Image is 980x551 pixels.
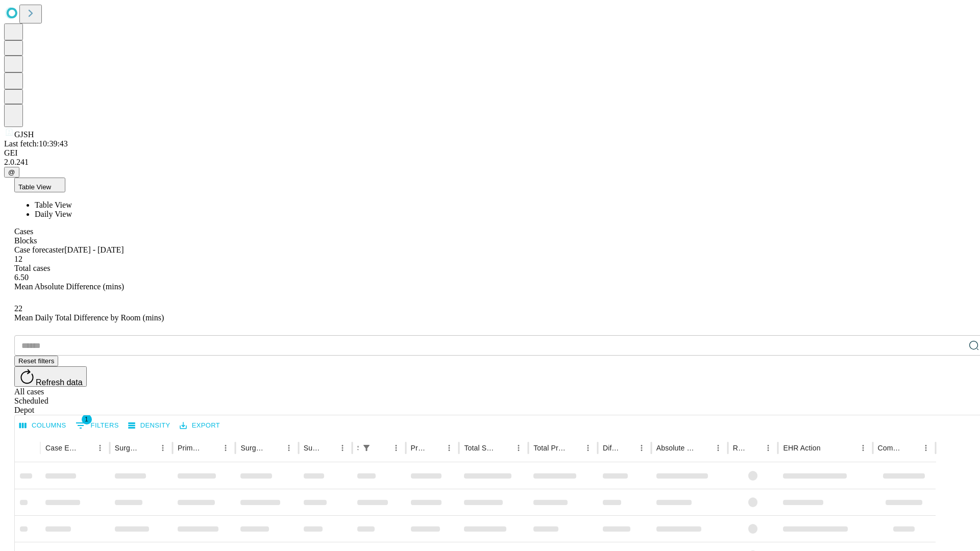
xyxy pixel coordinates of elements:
button: Reset filters [14,356,58,366]
button: Menu [511,441,526,455]
button: Menu [335,441,350,455]
button: Select columns [17,418,69,434]
button: Menu [282,441,296,455]
div: Total Scheduled Duration [464,444,496,452]
div: Case Epic Id [45,444,78,452]
div: Scheduled In Room Duration [357,444,358,452]
div: Resolved in EHR [733,444,746,452]
span: Mean Daily Total Difference by Room (mins) [14,313,164,322]
button: Menu [218,441,233,455]
button: Sort [321,441,335,455]
div: Absolute Difference [656,444,696,452]
button: Refresh data [14,366,87,387]
button: Menu [581,441,595,455]
button: Sort [375,441,389,455]
button: Show filters [359,441,374,455]
span: 1 [82,414,92,424]
div: Surgery Name [240,444,266,452]
span: Daily View [35,210,72,218]
span: 6.50 [14,273,29,282]
div: 2.0.241 [4,158,976,167]
div: Surgeon Name [115,444,140,452]
button: Menu [389,441,403,455]
span: Table View [35,201,72,209]
div: Surgery Date [304,444,320,452]
div: Difference [603,444,619,452]
button: Sort [204,441,218,455]
button: Menu [711,441,725,455]
button: Sort [79,441,93,455]
span: @ [8,168,15,176]
button: Menu [156,441,170,455]
button: Sort [567,441,581,455]
div: Predicted In Room Duration [411,444,427,452]
button: Sort [620,441,634,455]
span: [DATE] - [DATE] [64,245,124,254]
span: Refresh data [36,378,83,387]
button: @ [4,167,19,178]
button: Sort [428,441,442,455]
div: EHR Action [783,444,820,452]
button: Table View [14,178,65,192]
button: Sort [822,441,836,455]
span: Reset filters [18,357,54,365]
button: Menu [634,441,649,455]
button: Density [126,418,173,434]
span: Case forecaster [14,245,64,254]
button: Show filters [73,417,121,434]
button: Sort [267,441,282,455]
button: Sort [904,441,919,455]
button: Export [177,418,223,434]
span: Last fetch: 10:39:43 [4,139,68,148]
span: Mean Absolute Difference (mins) [14,282,124,291]
button: Sort [697,441,711,455]
button: Menu [919,441,933,455]
span: 22 [14,304,22,313]
div: Total Predicted Duration [533,444,566,452]
div: Primary Service [178,444,203,452]
div: Comments [878,444,903,452]
span: Table View [18,183,51,191]
button: Sort [497,441,511,455]
button: Menu [93,441,107,455]
span: Total cases [14,264,50,272]
button: Menu [442,441,456,455]
button: Menu [856,441,870,455]
button: Sort [141,441,156,455]
div: 1 active filter [359,441,374,455]
button: Sort [747,441,761,455]
button: Menu [761,441,775,455]
span: 12 [14,255,22,263]
div: GEI [4,148,976,158]
span: GJSH [14,130,34,139]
